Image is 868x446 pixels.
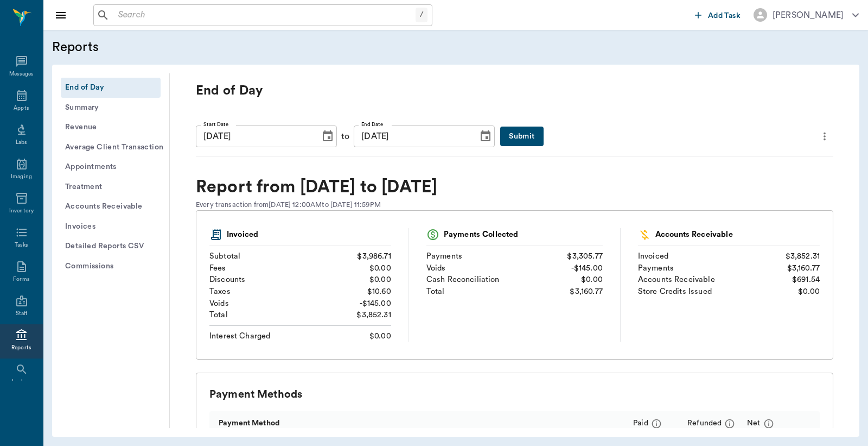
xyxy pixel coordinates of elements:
button: [PERSON_NAME] [745,5,867,25]
div: / [416,8,427,22]
div: Staff [16,310,27,318]
div: - $145.00 [360,298,391,310]
button: Revenue [61,117,161,137]
div: Total [426,286,445,298]
div: Tasks [15,241,28,249]
div: $0.00 [581,274,603,286]
div: $3,852.31 [356,309,391,321]
div: Messages [9,70,34,78]
div: Fees [209,262,226,274]
button: Average Client Transaction [61,137,161,158]
div: Voids [426,262,446,274]
button: Summary [61,98,161,118]
button: Treatment [61,177,161,197]
button: Accounts Receivable [61,197,161,217]
div: Payment Method [219,408,280,438]
div: $3,160.77 [787,262,820,274]
div: Payment Methods [209,386,820,403]
button: message [761,416,777,432]
div: Every transaction from [DATE] 12:00AM to [DATE] 11:59PM [196,200,833,210]
div: Payment Method [209,411,628,436]
div: Accounts Receivable [638,274,715,286]
div: Imaging [11,173,32,181]
p: End of Day [196,82,684,99]
div: Discounts [209,274,245,286]
div: Refunded [687,408,736,438]
div: Payments [638,262,674,274]
input: Search [114,8,416,23]
button: message [648,416,665,432]
div: to [341,130,349,143]
label: Start Date [203,121,229,128]
div: Total [209,309,228,321]
button: Submit [500,127,543,147]
label: End Date [361,121,383,128]
div: Interest Charged [209,330,270,342]
div: Report from [DATE] to [DATE] [196,174,833,200]
button: End of Day [61,78,161,98]
div: $691.54 [792,274,820,286]
input: MM/DD/YYYY [354,125,470,147]
h5: Reports [52,39,337,56]
button: Detailed Reports CSV [61,236,161,256]
button: Add Task [691,5,745,25]
div: - $145.00 [571,262,603,274]
div: Subtotal [209,250,240,262]
div: Payments [426,250,462,262]
div: $3,852.31 [786,250,820,262]
div: $3,305.77 [567,250,602,262]
div: $0.00 [369,330,391,342]
iframe: Intercom live chat [11,409,37,435]
div: Invoiced [209,228,391,246]
div: $0.00 [369,274,391,286]
div: Cash Reconciliation [426,274,500,286]
div: $10.60 [367,286,391,298]
button: Appointments [61,157,161,177]
div: Inventory [9,207,34,215]
div: Accounts Receivable [638,228,820,246]
button: Invoices [61,217,161,237]
div: $3,986.71 [357,250,391,262]
div: Forms [13,275,29,284]
button: Choose date, selected date is Sep 24, 2025 [475,125,496,147]
div: Payments Collected [426,228,603,246]
button: more [816,127,833,146]
div: Net [747,408,776,438]
div: $3,160.77 [570,286,602,298]
div: Appts [14,104,29,112]
input: MM/DD/YYYY [196,125,312,147]
div: $0.00 [798,286,820,298]
div: Store Credits Issued [638,286,712,298]
div: Labs [16,139,27,147]
div: Paid [633,408,665,438]
div: Invoiced [638,250,668,262]
div: $0.00 [369,262,391,274]
div: Reports [11,344,31,352]
div: Lookup [12,378,31,386]
div: [PERSON_NAME] [773,9,844,22]
div: Taxes [209,286,231,298]
button: Commissions [61,256,161,277]
div: Voids [209,298,229,310]
button: message [722,416,738,432]
button: Choose date, selected date is Sep 24, 2025 [317,125,339,147]
button: Close drawer [50,4,72,26]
